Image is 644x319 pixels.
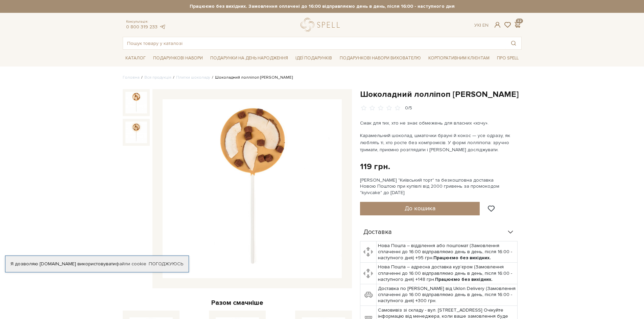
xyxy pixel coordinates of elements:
[126,24,158,30] a: 0 800 319 233
[435,276,493,282] b: Працюємо без вихідних.
[150,53,206,63] a: Подарункові набори
[163,99,342,278] img: Шоколадний лолліпоп Коко-брауні
[377,263,518,284] td: Нова Пошта – адресна доставка кур'єром (Замовлення сплаченні до 16:00 відправляємо день в день, п...
[123,37,506,49] input: Пошук товару у каталозі
[360,89,522,100] h1: Шоколадний лолліпоп [PERSON_NAME]
[377,284,518,306] td: Доставка по [PERSON_NAME] від Uklon Delivery (Замовлення сплаченні до 16:00 відправляємо день в д...
[176,75,210,80] a: Плитки шоколаду
[208,53,291,63] a: Подарунки на День народження
[494,53,521,63] a: Про Spell
[125,122,147,143] img: Шоколадний лолліпоп Коко-брауні
[116,261,146,267] a: файли cookie
[405,205,435,212] span: До кошика
[360,119,519,127] p: Cмак для тих, хто не знає обмежень для власних «хочу».
[144,75,171,80] a: Вся продукція
[123,53,148,63] a: Каталог
[377,241,518,263] td: Нова Пошта – відділення або поштомат (Замовлення сплаченні до 16:00 відправляємо день в день, піс...
[149,261,183,267] a: Погоджуюсь
[433,255,491,261] b: Працюємо без вихідних.
[301,18,343,32] a: logo
[159,24,166,30] a: telegram
[363,229,392,235] span: Доставка
[482,22,488,28] a: En
[360,177,522,196] div: [PERSON_NAME] "Київський торт" та безкоштовна доставка Новою Поштою при купівлі від 2000 гривень ...
[293,53,335,63] a: Ідеї подарунків
[426,52,492,64] a: Корпоративним клієнтам
[474,22,488,28] div: Ук
[360,202,480,215] button: До кошика
[360,132,519,153] p: Карамельний шоколад, шматочки брауні й кокос — усе одразу, як люблять ті, хто росте без компроміс...
[405,105,412,111] div: 0/5
[123,298,352,307] div: Разом смачніше
[337,52,424,64] a: Подарункові набори вихователю
[125,92,147,113] img: Шоколадний лолліпоп Коко-брауні
[5,261,189,267] div: Я дозволяю [DOMAIN_NAME] використовувати
[506,37,521,49] button: Пошук товару у каталозі
[123,3,522,9] strong: Працюємо без вихідних. Замовлення оплачені до 16:00 відправляємо день в день, після 16:00 - насту...
[480,22,481,28] span: |
[210,75,293,81] li: Шоколадний лолліпоп [PERSON_NAME]
[126,20,166,24] span: Консультація:
[360,161,390,172] div: 119 грн.
[123,75,140,80] a: Головна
